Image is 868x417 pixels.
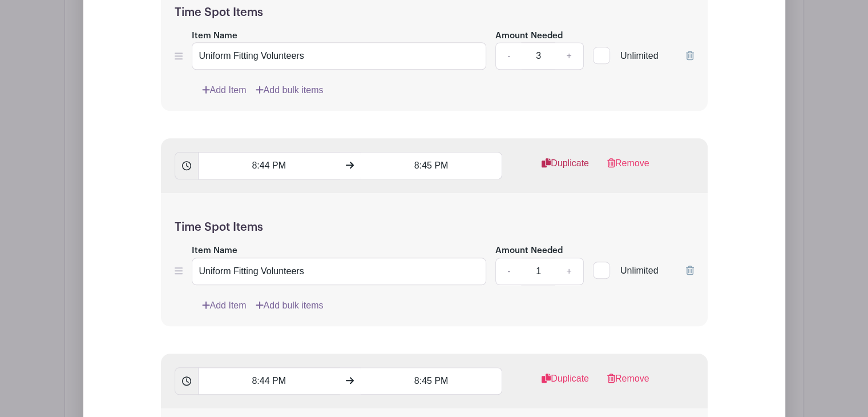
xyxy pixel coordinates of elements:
input: Set Start Time [198,152,340,179]
label: Amount Needed [495,30,563,43]
input: Set End Time [361,367,502,395]
h5: Time Spot Items [175,6,694,19]
input: Set Start Time [198,367,340,395]
a: Duplicate [542,157,589,179]
a: - [495,42,522,70]
a: Remove [607,372,649,395]
h5: Time Spot Items [175,220,694,234]
a: + [555,42,583,70]
a: Add bulk items [256,299,324,312]
a: Remove [607,157,649,179]
input: Set End Time [361,152,502,179]
label: Item Name [192,30,237,43]
input: e.g. Snacks or Check-in Attendees [192,258,487,285]
label: Amount Needed [495,244,563,258]
a: Add Item [202,299,247,312]
a: Duplicate [542,372,589,395]
a: - [495,258,522,285]
span: Unlimited [620,266,659,275]
label: Item Name [192,244,237,258]
input: e.g. Snacks or Check-in Attendees [192,42,487,70]
a: + [555,258,583,285]
span: Unlimited [620,51,659,61]
a: Add bulk items [256,83,324,97]
a: Add Item [202,83,247,97]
